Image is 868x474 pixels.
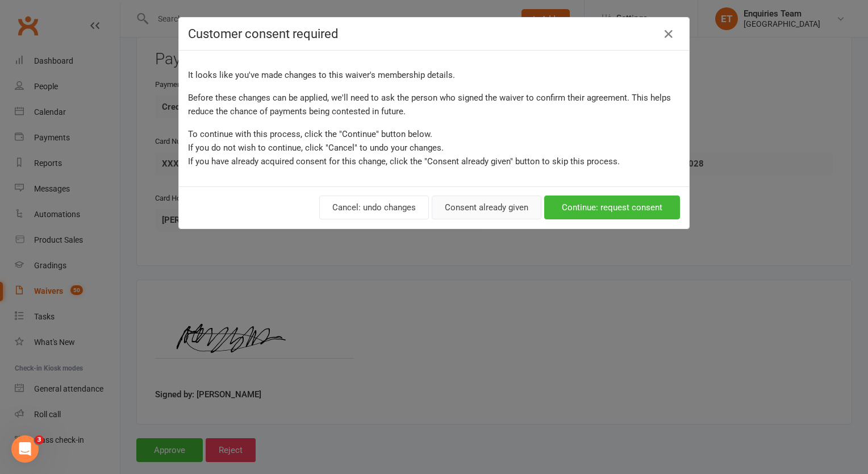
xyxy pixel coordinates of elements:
[188,68,680,82] p: It looks like you've made changes to this waiver's membership details.
[188,127,680,168] p: To continue with this process, click the "Continue" button below. If you do not wish to continue,...
[11,435,39,463] iframe: Intercom live chat
[35,435,44,444] span: 3
[188,156,620,167] span: If you have already acquired consent for this change, click the "Consent already given" button to...
[432,196,541,219] button: Consent already given
[544,196,680,219] button: Continue: request consent
[188,91,680,118] p: Before these changes can be applied, we'll need to ask the person who signed the waiver to confir...
[188,27,338,41] span: Customer consent required
[660,25,678,43] button: Close
[319,196,429,219] button: Cancel: undo changes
